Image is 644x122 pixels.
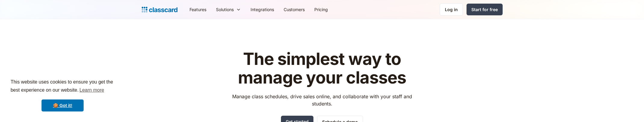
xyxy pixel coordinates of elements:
[310,3,333,16] a: Pricing
[11,78,115,95] span: This website uses cookies to ensure you get the best experience on our website.
[226,50,418,87] h1: The simplest way to manage your classes
[440,3,463,16] a: Log in
[142,5,177,14] a: home
[42,99,84,111] a: dismiss cookie message
[226,93,418,107] p: Manage class schedules, drive sales online, and collaborate with your staff and students.
[471,6,498,13] div: Start for free
[79,86,105,95] a: learn more about cookies
[246,3,279,16] a: Integrations
[279,3,310,16] a: Customers
[216,6,234,13] div: Solutions
[185,3,211,16] a: Features
[5,73,120,117] div: cookieconsent
[211,3,246,16] div: Solutions
[445,6,458,13] div: Log in
[467,4,503,15] a: Start for free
